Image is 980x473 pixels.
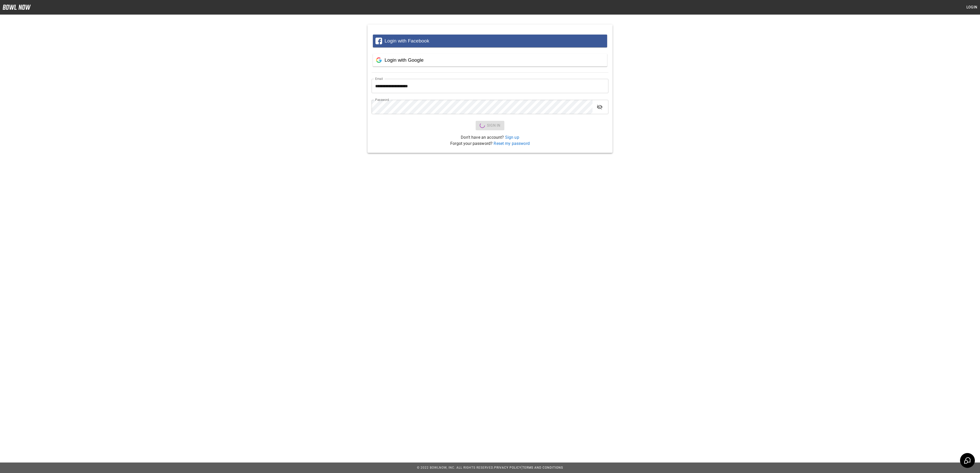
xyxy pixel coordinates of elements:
[494,466,521,469] a: Privacy Policy
[385,38,429,44] span: Login with Facebook
[385,57,424,63] span: Login with Google
[417,466,494,469] span: © 2022 BowlNow, Inc. All Rights Reserved.
[522,466,563,469] a: Terms and Conditions
[372,134,608,141] p: Don't have an account?
[494,141,530,146] a: Reset my password
[3,5,31,10] img: logo
[595,102,605,112] button: toggle password visibility
[372,141,608,147] p: Forgot your password?
[373,35,607,47] button: Login with Facebook
[373,54,607,67] button: Login with Google
[505,135,519,140] a: Sign up
[964,3,980,12] button: Login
